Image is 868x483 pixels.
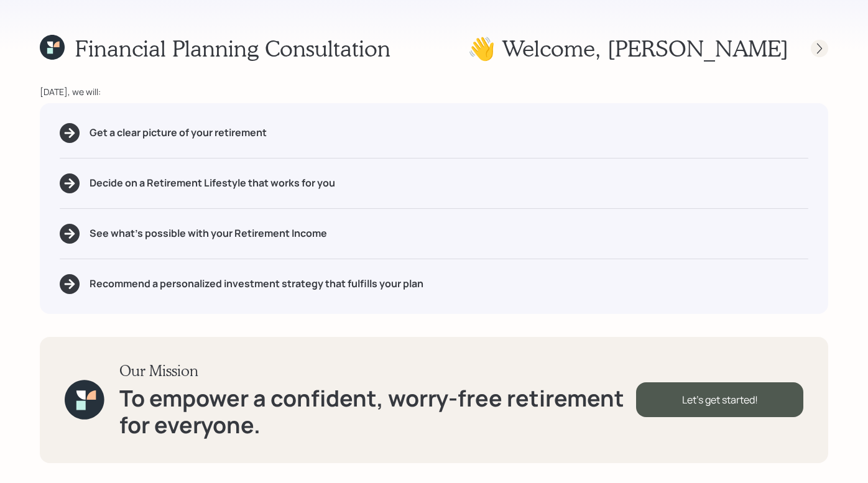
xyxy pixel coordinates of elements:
[119,385,637,438] h1: To empower a confident, worry-free retirement for everyone.
[119,362,637,380] h3: Our Mission
[90,177,335,189] h5: Decide on a Retirement Lifestyle that works for you
[90,278,423,290] h5: Recommend a personalized investment strategy that fulfills your plan
[75,35,390,62] h1: Financial Planning Consultation
[468,35,788,62] h1: 👋 Welcome , [PERSON_NAME]
[90,228,327,239] h5: See what's possible with your Retirement Income
[636,382,803,417] div: Let's get started!
[90,127,267,139] h5: Get a clear picture of your retirement
[40,85,828,98] div: [DATE], we will:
